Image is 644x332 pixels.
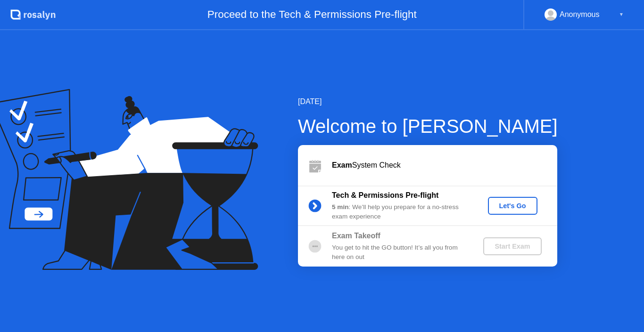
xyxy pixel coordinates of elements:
[332,161,352,169] b: Exam
[298,112,558,140] div: Welcome to [PERSON_NAME]
[332,203,349,211] b: 5 min
[298,96,558,107] div: [DATE]
[332,243,468,262] div: You get to hit the GO button! It’s all you from here on out
[488,197,537,215] button: Let's Go
[619,8,624,21] div: ▼
[332,202,468,222] div: : We’ll help you prepare for a no-stress exam experience
[332,191,438,199] b: Tech & Permissions Pre-flight
[492,202,534,210] div: Let's Go
[483,237,541,255] button: Start Exam
[487,243,537,250] div: Start Exam
[332,160,557,171] div: System Check
[560,8,600,21] div: Anonymous
[332,232,380,240] b: Exam Takeoff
